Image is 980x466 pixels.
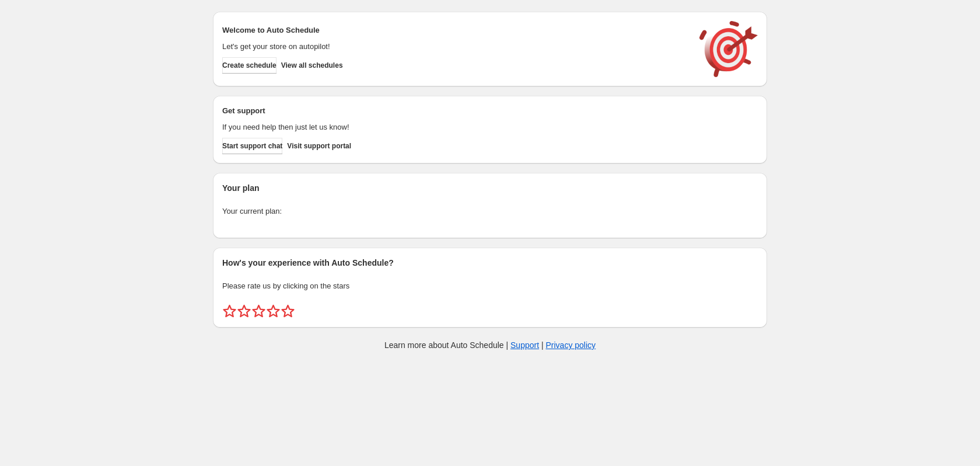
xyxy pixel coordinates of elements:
[222,138,282,154] a: Start support chat
[222,121,688,133] p: If you need help then just let us know!
[281,57,343,74] button: View all schedules
[222,280,758,292] p: Please rate us by clicking on the stars
[222,105,688,117] h2: Get support
[222,25,688,36] h2: Welcome to Auto Schedule
[384,339,596,351] p: Learn more about Auto Schedule | |
[281,61,343,70] span: View all schedules
[222,257,758,269] h2: How's your experience with Auto Schedule?
[222,41,688,53] p: Let's get your store on autopilot!
[222,141,282,151] span: Start support chat
[287,138,351,154] a: Visit support portal
[510,340,539,350] a: Support
[222,206,758,217] p: Your current plan:
[546,340,596,350] a: Privacy policy
[222,182,758,194] h2: Your plan
[222,57,276,74] button: Create schedule
[287,141,351,151] span: Visit support portal
[222,61,276,70] span: Create schedule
